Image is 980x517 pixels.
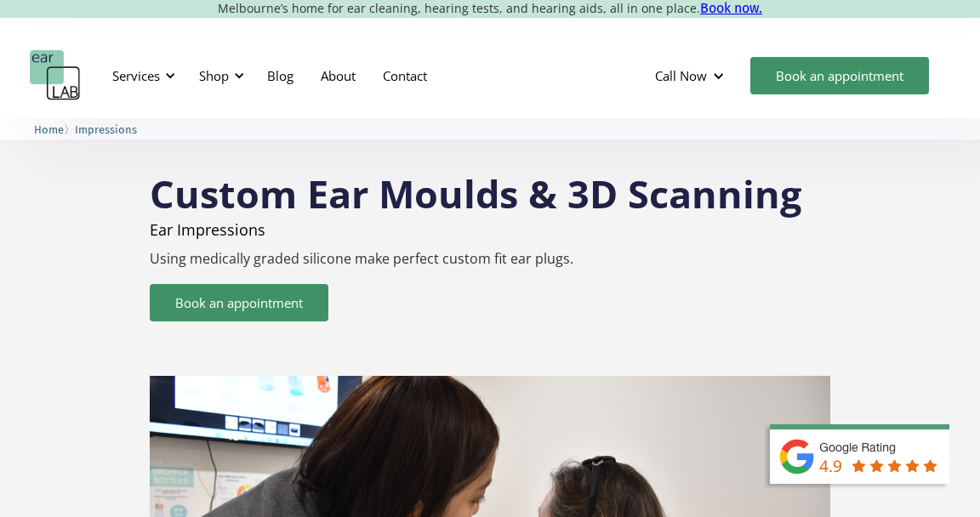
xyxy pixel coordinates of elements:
[34,123,64,136] span: Home
[641,50,742,101] div: Call Now
[254,51,307,100] a: Blog
[199,67,229,84] div: Shop
[112,67,160,84] div: Services
[150,156,830,213] h1: Custom Ear Moulds & 3D Scanning
[150,284,328,321] a: Book an appointment
[150,251,830,267] p: Using medically graded silicone make perfect custom fit ear plugs.
[34,121,75,139] li: 〉
[655,67,707,84] div: Call Now
[75,121,137,137] a: Impressions
[102,50,180,101] div: Services
[34,121,64,137] a: Home
[750,57,929,94] a: Book an appointment
[150,221,830,238] p: Ear Impressions
[369,51,441,100] a: Contact
[189,50,249,101] div: Shop
[307,51,369,100] a: About
[75,123,137,136] span: Impressions
[30,50,81,101] a: home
